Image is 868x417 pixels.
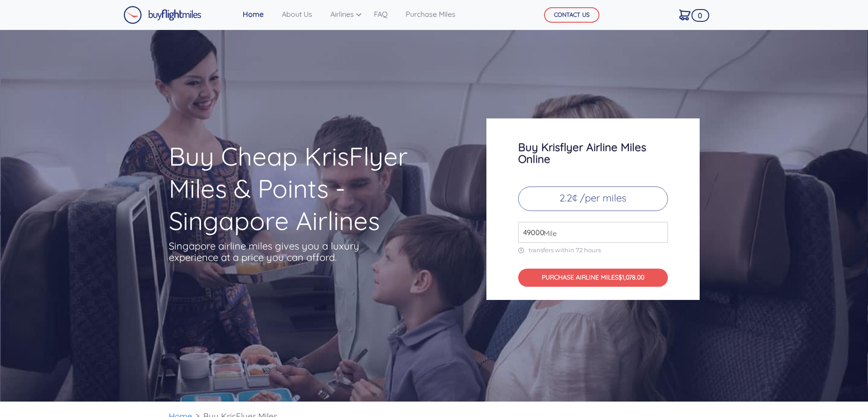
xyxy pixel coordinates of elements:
h3: Buy Krisflyer Airline Miles Online [518,141,668,165]
a: Home [239,5,267,23]
a: 0 [676,5,694,24]
p: Singapore airline miles gives you a luxury experience at a price you can afford. [169,240,373,263]
a: Buy Flight Miles Logo [123,4,201,26]
a: Purchase Miles [402,5,459,23]
p: 2.2¢ /per miles [518,186,668,211]
button: CONTACT US [544,7,599,23]
a: FAQ [370,5,391,23]
a: About Us [278,5,316,23]
p: transfers within 72 hours [518,246,668,254]
a: Airlines [327,5,359,23]
span: 0 [691,9,709,22]
img: Cart [679,10,691,20]
span: Mile [539,228,557,239]
img: Buy Flight Miles Logo [123,6,201,24]
span: $1,078.00 [618,273,644,281]
button: PURCHASE AIRLINE MILES$1,078.00 [518,269,668,287]
h1: Buy Cheap KrisFlyer Miles & Points - Singapore Airlines [169,140,451,237]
